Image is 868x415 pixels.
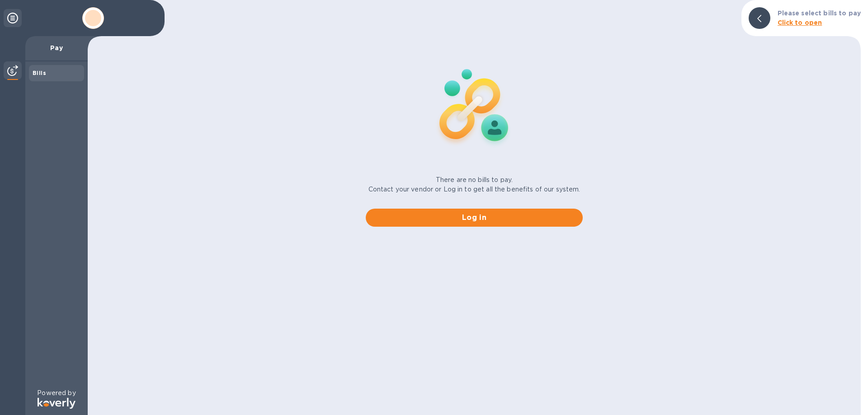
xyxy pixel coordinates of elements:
span: Log in [373,212,576,223]
b: Please select bills to pay [778,9,861,17]
button: Log in [366,209,583,227]
p: There are no bills to pay. Contact your vendor or Log in to get all the benefits of our system. [368,175,580,194]
img: Logo [38,398,75,409]
p: Pay [33,43,80,52]
p: Powered by [37,388,75,398]
b: Bills [33,70,46,76]
b: Click to open [778,19,822,26]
